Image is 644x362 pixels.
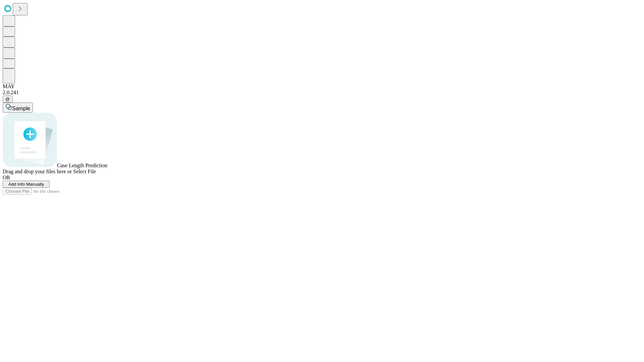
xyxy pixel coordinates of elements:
button: @ [3,96,13,103]
span: Case Length Prediction [57,163,107,168]
div: 2.0.241 [3,89,641,96]
div: MAY [3,83,641,89]
span: Add Info Manually [8,182,44,187]
span: Sample [12,106,30,111]
span: Drag and drop your files here or [3,169,72,174]
span: Select File [73,169,96,174]
button: Add Info Manually [3,181,50,188]
span: OR [3,175,10,180]
span: @ [5,97,10,102]
button: Sample [3,103,33,113]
